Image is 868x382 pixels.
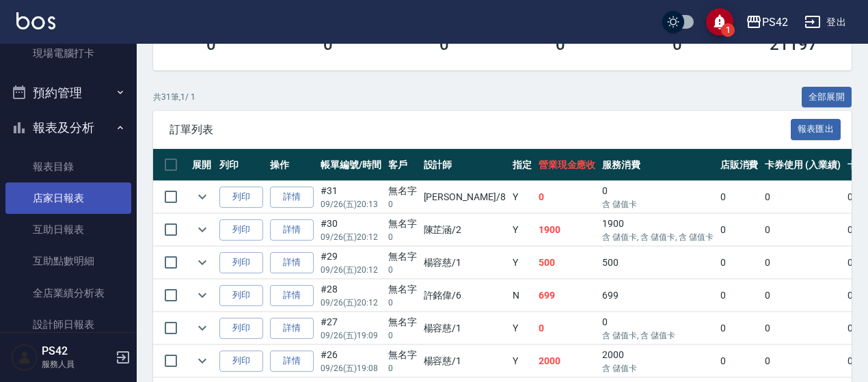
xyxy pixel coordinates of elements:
th: 列印 [216,149,267,181]
p: 09/26 (五) 20:12 [321,297,381,309]
th: 設計師 [420,149,509,181]
a: 店家日報表 [5,182,131,214]
div: 無名字 [388,282,417,297]
td: 陳芷涵 /2 [420,214,509,246]
button: 列印 [219,351,263,372]
td: 699 [535,279,599,312]
a: 全店業績分析表 [5,277,131,309]
a: 設計師日報表 [5,309,131,340]
a: 互助點數明細 [5,245,131,277]
button: PS42 [740,8,794,36]
img: Logo [16,12,55,29]
td: 2000 [535,345,599,377]
p: 0 [388,231,417,243]
p: 09/26 (五) 20:13 [321,198,381,210]
td: 0 [535,181,599,213]
p: 共 31 筆, 1 / 1 [153,91,195,103]
td: 0 [535,312,599,344]
td: N [509,279,535,312]
td: #27 [317,312,385,344]
a: 詳情 [270,318,314,339]
p: 0 [388,264,417,276]
h3: 0 [206,35,216,54]
td: 0 [761,312,844,344]
a: 互助日報表 [5,214,131,245]
button: 列印 [219,285,263,306]
p: 含 儲值卡 [602,362,713,374]
td: #30 [317,214,385,246]
p: 含 儲值卡, 含 儲值卡, 含 儲值卡 [602,231,713,243]
th: 帳單編號/時間 [317,149,385,181]
td: 0 [717,214,762,246]
th: 營業現金應收 [535,149,599,181]
p: 含 儲值卡 [602,198,713,210]
span: 訂單列表 [169,123,791,137]
a: 報表匯出 [791,122,841,135]
span: 1 [721,23,735,37]
td: Y [509,214,535,246]
td: 0 [717,181,762,213]
p: 09/26 (五) 20:12 [321,264,381,276]
a: 詳情 [270,252,314,273]
td: 0 [761,279,844,312]
td: 楊容慈 /1 [420,247,509,279]
img: Person [11,344,38,371]
p: 0 [388,198,417,210]
td: 699 [599,279,716,312]
a: 詳情 [270,187,314,208]
button: 報表匯出 [791,119,841,140]
button: 列印 [219,187,263,208]
td: 500 [599,247,716,279]
th: 操作 [267,149,317,181]
h3: 0 [439,35,449,54]
td: #26 [317,345,385,377]
h5: PS42 [42,344,111,358]
th: 展開 [189,149,216,181]
td: #28 [317,279,385,312]
td: #29 [317,247,385,279]
button: expand row [192,351,213,371]
td: 0 [761,345,844,377]
div: PS42 [762,14,788,31]
p: 服務人員 [42,358,111,370]
td: 0 [599,312,716,344]
td: Y [509,345,535,377]
td: 許銘偉 /6 [420,279,509,312]
a: 詳情 [270,285,314,306]
button: expand row [192,252,213,273]
p: 0 [388,297,417,309]
th: 卡券使用 (入業績) [761,149,844,181]
p: 0 [388,329,417,342]
td: 2000 [599,345,716,377]
h3: 0 [323,35,333,54]
button: 報表及分析 [5,110,131,146]
button: expand row [192,285,213,305]
a: 報表目錄 [5,151,131,182]
p: 09/26 (五) 19:08 [321,362,381,374]
button: 全部展開 [802,87,852,108]
a: 現場電腦打卡 [5,38,131,69]
td: 1900 [535,214,599,246]
div: 無名字 [388,348,417,362]
h3: 0 [556,35,565,54]
th: 服務消費 [599,149,716,181]
a: 詳情 [270,351,314,372]
td: Y [509,312,535,344]
button: expand row [192,187,213,207]
button: 預約管理 [5,75,131,111]
td: 0 [761,247,844,279]
h3: 21197 [770,35,817,54]
th: 店販消費 [717,149,762,181]
td: 0 [717,247,762,279]
h3: 0 [673,35,682,54]
button: 列印 [219,318,263,339]
td: 楊容慈 /1 [420,312,509,344]
td: 0 [717,345,762,377]
p: 09/26 (五) 19:09 [321,329,381,342]
p: 0 [388,362,417,374]
div: 無名字 [388,249,417,264]
td: 0 [761,214,844,246]
td: 1900 [599,214,716,246]
td: 0 [717,279,762,312]
td: 0 [599,181,716,213]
